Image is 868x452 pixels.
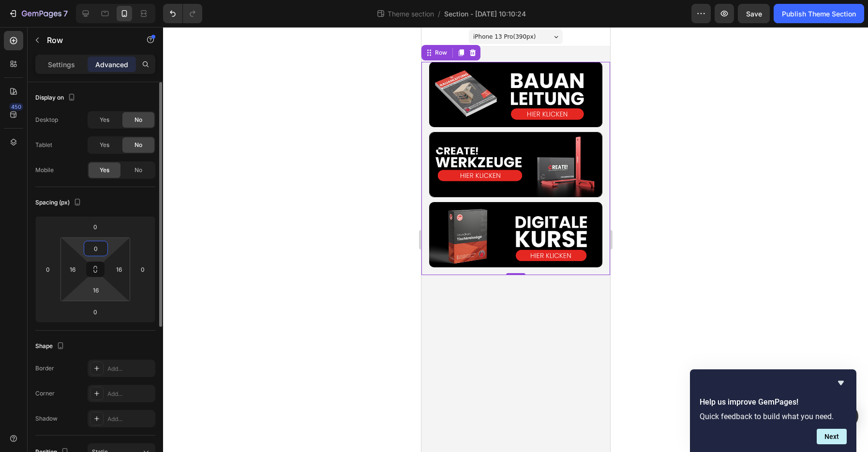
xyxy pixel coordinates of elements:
[9,103,23,111] div: 450
[163,4,202,23] div: Undo/Redo
[438,9,440,19] span: /
[421,27,610,452] iframe: Design area
[774,4,864,23] button: Publish Theme Section
[135,262,150,277] input: 0
[63,8,68,19] p: 7
[444,9,526,19] span: Section - [DATE] 10:10:24
[86,219,105,234] input: 0
[86,305,105,319] input: 0
[86,283,105,297] input: l
[35,414,58,423] div: Shadow
[41,262,55,277] input: 0
[107,390,153,398] div: Add...
[135,141,142,149] span: No
[782,9,856,19] div: Publish Theme Section
[386,9,436,19] span: Theme section
[35,340,66,353] div: Shape
[35,91,77,104] div: Display on
[107,365,153,373] div: Add...
[35,141,52,149] div: Tablet
[65,262,80,277] input: l
[48,59,75,70] p: Settings
[700,412,847,421] p: Quick feedback to build what you need.
[100,116,109,124] span: Yes
[35,364,54,373] div: Border
[35,196,83,209] div: Spacing (px)
[700,377,847,444] div: Help us improve GemPages!
[135,116,142,124] span: No
[746,10,762,18] span: Save
[35,389,55,398] div: Corner
[107,415,153,423] div: Add...
[47,34,129,46] p: Row
[4,4,72,23] button: 7
[95,59,128,70] p: Advanced
[100,141,109,149] span: Yes
[35,116,58,124] div: Desktop
[700,396,847,408] h2: Help us improve GemPages!
[100,166,109,175] span: Yes
[135,166,142,175] span: No
[817,429,847,444] button: Next question
[112,262,126,277] input: l
[835,377,847,389] button: Hide survey
[86,241,105,256] input: 0
[35,166,54,175] div: Mobile
[738,4,770,23] button: Save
